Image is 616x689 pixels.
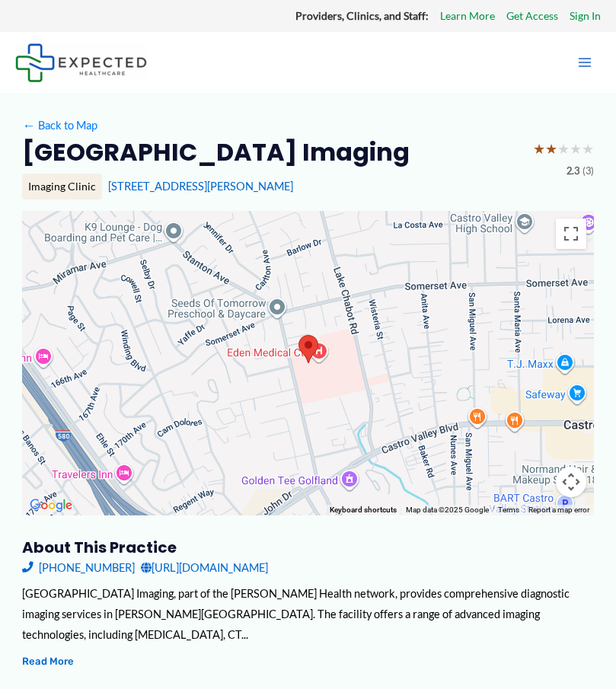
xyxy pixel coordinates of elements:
[295,9,429,22] strong: Providers, Clinics, and Staff:
[26,496,76,515] img: Google
[22,652,74,670] button: Read More
[22,537,594,557] h3: About this practice
[406,506,489,514] span: Map data ©2025 Google
[22,174,102,199] div: Imaging Clinic
[22,583,594,645] div: [GEOGRAPHIC_DATA] Imaging, part of the [PERSON_NAME] Health network, provides comprehensive diagn...
[15,43,147,82] img: Expected Healthcare Logo - side, dark font, small
[22,136,410,168] h2: [GEOGRAPHIC_DATA] Imaging
[570,6,601,26] a: Sign In
[498,506,519,514] a: Terms (opens in new tab)
[22,119,36,132] span: ←
[570,136,582,162] span: ★
[582,136,594,162] span: ★
[557,136,570,162] span: ★
[567,162,579,180] span: 2.3
[330,505,397,515] button: Keyboard shortcuts
[569,46,601,78] button: Main menu toggle
[545,136,557,162] span: ★
[108,180,293,193] a: [STREET_ADDRESS][PERSON_NAME]
[556,219,586,249] button: Toggle fullscreen view
[26,496,76,515] a: Open this area in Google Maps (opens a new window)
[582,162,594,180] span: (3)
[528,506,589,514] a: Report a map error
[22,115,97,136] a: ←Back to Map
[556,467,586,497] button: Map camera controls
[506,6,558,26] a: Get Access
[440,6,495,26] a: Learn More
[22,557,135,578] a: [PHONE_NUMBER]
[141,557,268,578] a: [URL][DOMAIN_NAME]
[533,136,545,162] span: ★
